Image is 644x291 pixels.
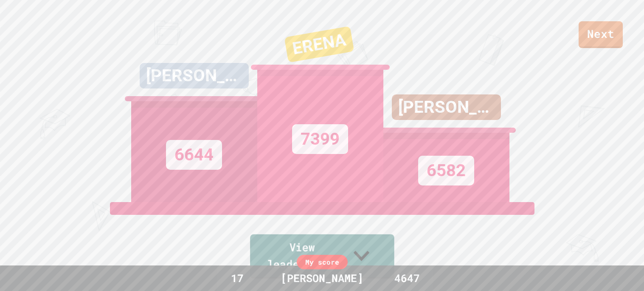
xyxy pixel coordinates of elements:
a: View leaderboard [250,234,394,279]
div: 6582 [418,156,474,185]
div: [PERSON_NAME] [140,63,249,88]
div: 17 [205,270,269,286]
a: Next [579,21,623,48]
div: [PERSON_NAME] [392,94,501,120]
div: 6644 [166,140,222,170]
div: ERENA [284,26,354,63]
div: 4647 [375,270,439,286]
div: My score [297,255,348,269]
div: [PERSON_NAME] [272,270,372,286]
div: 7399 [292,124,348,154]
